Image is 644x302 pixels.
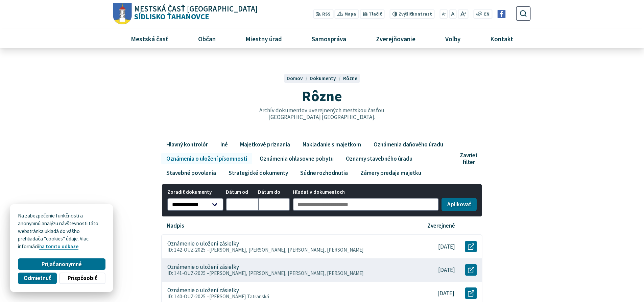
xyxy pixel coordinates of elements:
a: EN [482,11,492,18]
button: Zmenšiť veľkosť písma [440,9,448,19]
input: Dátum od [226,198,258,211]
a: Voľby [433,29,473,48]
a: Občan [186,29,228,48]
a: Oznamy stavebného úradu [341,153,418,164]
a: Miestny úrad [233,29,294,48]
span: Miestny úrad [243,29,284,48]
button: Tlačiť [360,9,384,19]
span: Zvýšiť [399,11,412,17]
span: Hľadať v dokumentoch [293,189,439,195]
a: Nakladanie s majetkom [297,139,366,150]
a: Zverejňovanie [364,29,428,48]
a: Stavebné povolenia [161,167,221,179]
p: Oznámenie o uložení zásielky [167,287,239,294]
button: Nastaviť pôvodnú veľkosť písma [449,9,456,19]
a: Logo Sídlisko Ťahanovce, prejsť na domovskú stránku. [113,3,258,25]
button: Aplikovať [442,198,477,211]
span: Domov [287,75,303,82]
a: Iné [215,139,233,150]
span: Zoradiť dokumenty [167,189,223,195]
span: Odmietnuť [24,275,51,282]
span: Kontakt [488,29,516,48]
p: Nadpis [167,222,184,229]
p: ID: 140-OUZ-2025 – [167,294,406,300]
img: Prejsť na Facebook stránku [497,10,506,18]
a: Mapa [335,9,359,19]
p: [DATE] [437,290,454,297]
span: Mestská časť [GEOGRAPHIC_DATA] [134,5,258,13]
a: RSS [313,9,333,19]
a: Zámery predaja majetku [355,167,426,179]
span: Voľby [443,29,463,48]
button: Zavrieť filter [457,152,482,166]
p: ID: 141-OUZ-2025 – [167,270,407,276]
select: Zoradiť dokumenty [167,198,223,211]
span: Rôzne [302,87,342,105]
p: [DATE] [438,266,455,274]
span: Tlačiť [369,11,382,17]
span: RSS [322,11,331,18]
input: Hľadať v dokumentoch [293,198,439,211]
span: Zavrieť filter [460,152,477,166]
img: Prejsť na domovskú stránku [113,3,132,25]
a: Strategické dokumenty [223,167,293,179]
button: Odmietnuť [18,273,56,284]
input: Dátum do [258,198,290,211]
span: Zverejňovanie [373,29,418,48]
a: Mestská časť [118,29,181,48]
span: Sídlisko Ťahanovce [132,5,258,21]
span: Dátum do [258,189,290,195]
p: Na zabezpečenie funkčnosti a anonymnú analýzu návštevnosti táto webstránka ukladá do vášho prehli... [18,212,105,251]
span: Prispôsobiť [68,275,97,282]
button: Zvýšiťkontrast [389,9,434,19]
p: Zverejnené [427,222,455,229]
a: Kontakt [478,29,526,48]
p: Oznámenie o uložení zásielky [167,263,239,271]
p: ID: 142-OUZ-2025 – [167,247,407,253]
span: Mapa [344,11,356,18]
span: Dátum od [226,189,258,195]
a: Rôzne [343,75,357,82]
a: Oznámenia o uložení písomnosti [161,153,252,164]
a: Dokumenty [310,75,343,82]
button: Zväčšiť veľkosť písma [458,9,468,19]
span: Dokumenty [310,75,336,82]
span: Prijať anonymné [42,261,82,268]
button: Prispôsobiť [59,273,105,284]
span: Mestská časť [128,29,171,48]
p: Oznámenie o uložení zásielky [167,240,239,247]
span: [PERSON_NAME], [PERSON_NAME], [PERSON_NAME], [PERSON_NAME] [209,247,364,253]
span: EN [484,11,490,18]
p: [DATE] [438,243,455,250]
button: Prijať anonymné [18,258,105,270]
a: Samospráva [300,29,359,48]
a: Domov [287,75,310,82]
a: Hlavný kontrolór [161,139,213,150]
p: Archív dokumentov uverejnených mestskou časťou [GEOGRAPHIC_DATA] [GEOGRAPHIC_DATA]. [245,107,399,121]
span: [PERSON_NAME], [PERSON_NAME], [PERSON_NAME], [PERSON_NAME] [209,270,364,276]
a: Súdne rozhodnutia [295,167,353,179]
span: kontrast [399,11,432,17]
a: Majetkové priznania [235,139,295,150]
a: Oznámenia ohlasovne pobytu [255,153,338,164]
a: na tomto odkaze [39,243,78,250]
span: [PERSON_NAME] Tatranská [209,293,269,300]
a: Oznámenia daňového úradu [368,139,448,150]
span: Samospráva [309,29,349,48]
span: Občan [195,29,218,48]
